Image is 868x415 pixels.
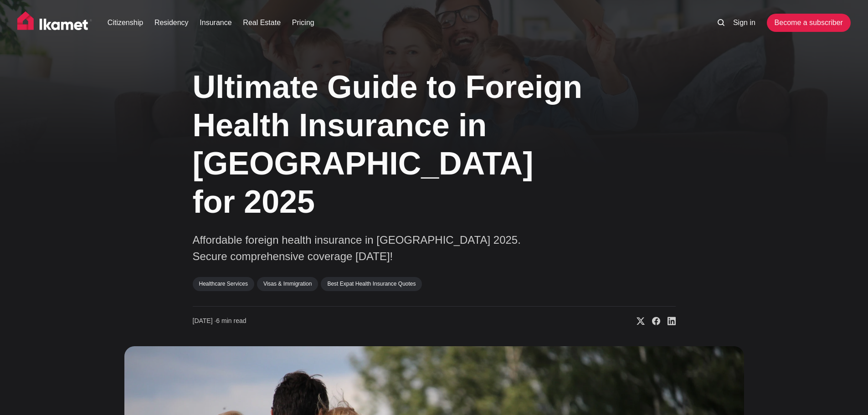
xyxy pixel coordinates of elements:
[193,317,216,324] span: [DATE] ∙
[629,317,645,326] a: Share on X
[193,232,557,265] p: Affordable foreign health insurance in [GEOGRAPHIC_DATA] 2025. Secure comprehensive coverage [DATE]!
[108,17,143,28] a: Citizenship
[200,17,231,28] a: Insurance
[660,317,676,326] a: Share on Linkedin
[193,277,254,291] a: Healthcare Services
[243,17,281,28] a: Real Estate
[645,317,660,326] a: Share on Facebook
[193,317,247,326] time: 6 min read
[193,68,585,221] h1: Ultimate Guide to Foreign Health Insurance in [GEOGRAPHIC_DATA] for 2025
[767,14,851,32] a: Become a subscriber
[321,277,422,291] a: Best Expat Health Insurance Quotes
[292,17,314,28] a: Pricing
[154,17,189,28] a: Residency
[257,277,318,291] a: Visas & Immigration
[733,17,755,28] a: Sign in
[17,11,92,34] img: Ikamet home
